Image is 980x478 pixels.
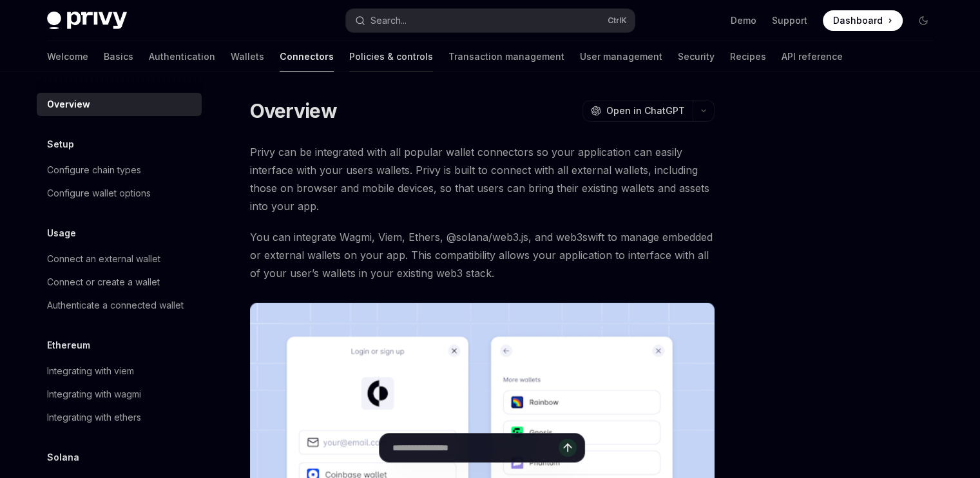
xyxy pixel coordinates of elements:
[731,14,756,27] a: Demo
[37,271,202,294] a: Connect or create a wallet
[250,228,715,282] span: You can integrate Wagmi, Viem, Ethers, @solana/web3.js, and web3swift to manage embedded or exter...
[47,225,76,241] h5: Usage
[250,99,337,122] h1: Overview
[730,41,766,72] a: Recipes
[47,298,184,313] div: Authenticate a connected wallet
[37,93,202,116] a: Overview
[37,294,202,317] a: Authenticate a connected wallet
[47,338,90,353] h5: Ethereum
[833,14,883,27] span: Dashboard
[47,162,141,178] div: Configure chain types
[823,10,903,31] a: Dashboard
[250,143,715,215] span: Privy can be integrated with all popular wallet connectors so your application can easily interfa...
[47,251,160,267] div: Connect an external wallet
[349,41,433,72] a: Policies & controls
[47,274,160,290] div: Connect or create a wallet
[104,41,133,72] a: Basics
[231,41,264,72] a: Wallets
[47,387,141,402] div: Integrating with wagmi
[608,15,627,26] span: Ctrl K
[782,41,843,72] a: API reference
[37,359,202,383] a: Integrating with viem
[346,9,635,32] button: Search...CtrlK
[913,10,934,31] button: Toggle dark mode
[47,97,90,112] div: Overview
[37,247,202,271] a: Connect an external wallet
[582,100,693,122] button: Open in ChatGPT
[47,41,88,72] a: Welcome
[37,383,202,406] a: Integrating with wagmi
[37,158,202,182] a: Configure chain types
[606,104,685,117] span: Open in ChatGPT
[47,410,141,425] div: Integrating with ethers
[580,41,662,72] a: User management
[47,12,127,30] img: dark logo
[370,13,407,28] div: Search...
[37,406,202,429] a: Integrating with ethers
[678,41,715,72] a: Security
[448,41,564,72] a: Transaction management
[772,14,807,27] a: Support
[47,450,79,465] h5: Solana
[47,137,74,152] h5: Setup
[280,41,334,72] a: Connectors
[37,182,202,205] a: Configure wallet options
[47,186,151,201] div: Configure wallet options
[47,363,134,379] div: Integrating with viem
[149,41,215,72] a: Authentication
